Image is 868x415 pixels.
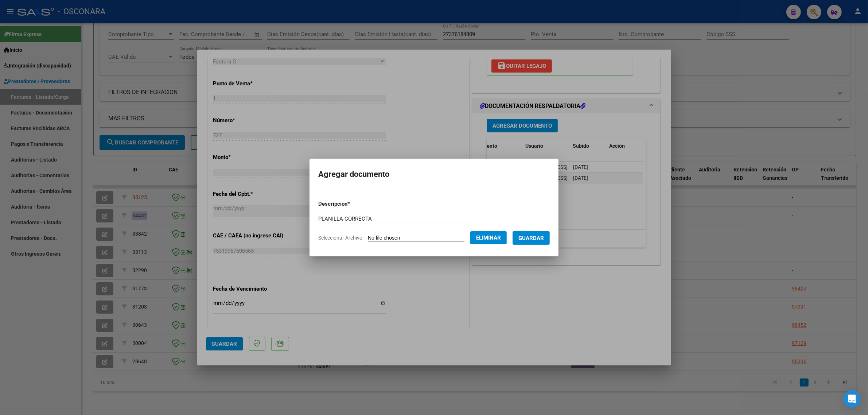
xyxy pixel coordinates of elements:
span: Guardar [518,235,544,241]
span: Eliminar [476,234,501,241]
p: Descripcion [318,200,388,208]
h2: Agregar documento [318,167,550,181]
span: Seleccionar Archivo [318,235,362,241]
div: Open Intercom Messenger [843,390,861,408]
button: Eliminar [470,231,507,244]
button: Guardar [513,231,550,245]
